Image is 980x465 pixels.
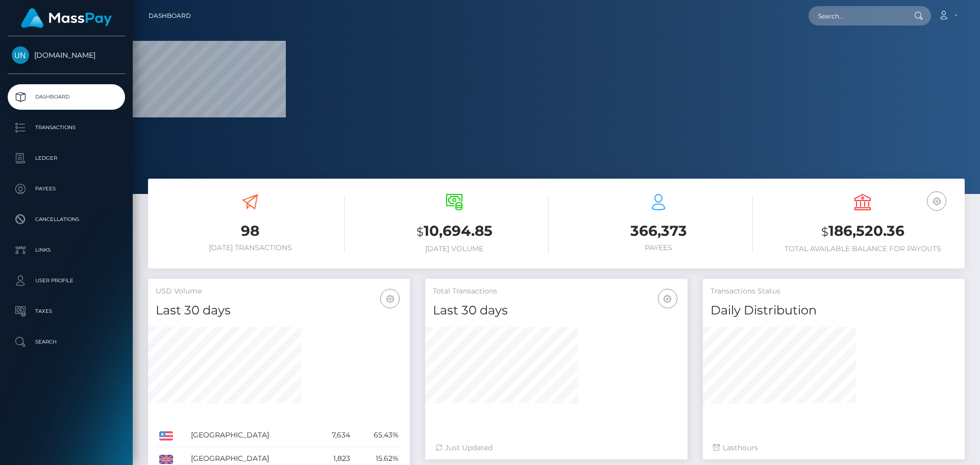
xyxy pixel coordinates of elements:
td: 7,634 [315,424,354,447]
p: User Profile [12,273,121,288]
p: Cancellations [12,212,121,227]
a: Dashboard [8,84,125,110]
div: Just Updated [435,443,677,453]
img: GB.png [159,455,173,464]
td: [GEOGRAPHIC_DATA] [187,424,315,447]
h3: 186,520.36 [768,221,957,242]
img: Unlockt.me [12,46,29,64]
h6: Payees [564,243,753,252]
h3: 10,694.85 [360,221,549,242]
div: Last hours [713,443,954,453]
a: Ledger [8,145,125,171]
p: Search [12,334,121,350]
a: Transactions [8,115,125,140]
h3: 366,373 [564,221,753,241]
h6: Total Available Balance for Payouts [768,244,957,253]
a: Search [8,329,125,355]
p: Ledger [12,151,121,166]
small: $ [416,225,424,239]
h5: USD Volume [156,286,402,297]
a: User Profile [8,268,125,293]
input: Search... [808,6,904,26]
h4: Daily Distribution [710,302,957,320]
p: Transactions [12,120,121,135]
img: US.png [159,431,173,440]
p: Taxes [12,304,121,319]
img: MassPay Logo [21,8,112,28]
td: 65.43% [354,424,402,447]
a: Taxes [8,299,125,324]
span: [DOMAIN_NAME] [8,51,125,60]
p: Dashboard [12,89,121,105]
h6: [DATE] Volume [360,244,549,253]
a: Links [8,237,125,263]
a: Dashboard [149,5,191,27]
h3: 98 [156,221,345,241]
p: Links [12,242,121,258]
a: Cancellations [8,207,125,232]
h5: Transactions Status [710,286,957,297]
a: Payees [8,176,125,202]
small: $ [821,225,828,239]
p: Payees [12,181,121,197]
h4: Last 30 days [156,302,402,320]
h5: Total Transactions [433,286,679,297]
h6: [DATE] Transactions [156,243,345,252]
h4: Last 30 days [433,302,679,320]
